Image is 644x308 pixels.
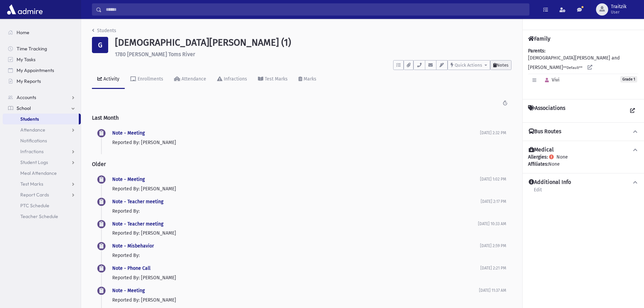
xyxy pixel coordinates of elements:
[180,76,206,82] div: Attendance
[3,114,79,124] a: Students
[20,138,47,144] span: Notifications
[222,76,247,82] div: Infractions
[20,203,49,209] span: PTC Schedule
[92,27,116,37] nav: breadcrumb
[3,103,81,114] a: School
[528,35,550,42] h4: Family
[20,192,49,198] span: Report Cards
[20,127,45,133] span: Attendance
[611,4,626,9] span: Traitzik
[112,243,154,249] a: Note - Misbehavior
[528,179,639,186] button: Additional Info
[3,211,81,222] a: Teacher Schedule
[626,105,639,117] a: View all Associations
[533,186,542,198] a: Edit
[112,252,480,259] p: Reported By:
[112,130,145,136] a: Note - Meeting
[263,76,288,82] div: Test Marks
[112,208,481,215] p: Reported By:
[112,265,150,271] a: Note - Phone Call
[448,60,490,70] button: Quick Actions
[92,109,511,126] h2: Last Month
[102,3,529,16] input: Search
[529,179,571,186] h4: Additional Info
[542,77,559,83] span: Vivi
[17,46,47,52] span: Time Tracking
[455,63,482,68] span: Quick Actions
[20,213,58,219] span: Teacher Schedule
[5,3,44,16] img: AdmirePro
[528,154,548,160] b: Allergies:
[3,189,81,200] a: Report Cards
[20,116,39,122] span: Students
[528,153,639,168] div: None
[136,76,163,82] div: Enrollments
[528,146,639,153] button: Medical
[3,92,81,103] a: Accounts
[480,243,506,248] span: [DATE] 2:59 PM
[112,139,480,146] p: Reported By: [PERSON_NAME]
[20,148,44,155] span: Infractions
[528,105,565,117] h4: Associations
[20,170,57,176] span: Meal Attendance
[92,28,116,33] a: Students
[17,105,31,111] span: School
[3,54,81,65] a: My Tasks
[112,199,163,205] a: Note - Teacher meeting
[115,51,511,57] h6: 1780 [PERSON_NAME] Toms River
[125,70,169,89] a: Enrollments
[611,9,626,15] span: User
[112,230,478,237] p: Reported By: [PERSON_NAME]
[17,29,29,35] span: Home
[293,70,322,89] a: Marks
[102,76,119,82] div: Activity
[112,176,145,182] a: Note - Meeting
[17,67,54,73] span: My Appointments
[528,161,639,168] div: None
[3,200,81,211] a: PTC Schedule
[3,168,81,179] a: Meal Attendance
[20,159,48,165] span: Student Logs
[92,156,511,173] h2: Older
[112,185,480,192] p: Reported By: [PERSON_NAME]
[480,131,506,135] span: [DATE] 2:32 PM
[3,157,81,168] a: Student Logs
[17,56,35,63] span: My Tasks
[529,128,561,135] h4: Bus Routes
[112,221,163,227] a: Note - Teacher meeting
[17,78,41,84] span: My Reports
[529,146,554,153] h4: Medical
[3,43,81,54] a: Time Tracking
[20,181,43,187] span: Test Marks
[169,70,212,89] a: Attendance
[212,70,253,89] a: Infractions
[302,76,316,82] div: Marks
[112,288,145,293] a: Note - Meeting
[17,94,36,100] span: Accounts
[497,63,508,68] span: Notes
[253,70,293,89] a: Test Marks
[3,179,81,189] a: Test Marks
[92,70,125,89] a: Activity
[528,161,548,167] b: Affiliates:
[112,274,480,281] p: Reported By: [PERSON_NAME]
[528,48,545,54] b: Parents:
[479,288,506,293] span: [DATE] 11:37 AM
[480,177,506,182] span: [DATE] 1:02 PM
[112,297,479,304] p: Reported By: [PERSON_NAME]
[620,76,637,82] span: Grade 1
[92,37,108,53] div: G
[3,27,81,38] a: Home
[3,135,81,146] a: Notifications
[115,37,511,48] h1: [DEMOGRAPHIC_DATA][PERSON_NAME] (1)
[3,76,81,87] a: My Reports
[490,60,511,70] button: Notes
[528,128,639,135] button: Bus Routes
[481,199,506,204] span: [DATE] 2:17 PM
[3,146,81,157] a: Infractions
[480,266,506,270] span: [DATE] 2:21 PM
[3,65,81,76] a: My Appointments
[478,221,506,226] span: [DATE] 10:33 AM
[3,124,81,135] a: Attendance
[528,47,639,94] div: [DEMOGRAPHIC_DATA][PERSON_NAME] and [PERSON_NAME]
